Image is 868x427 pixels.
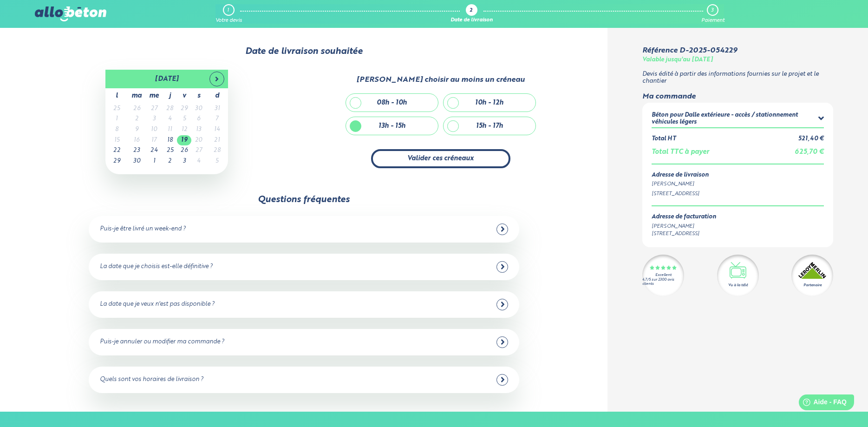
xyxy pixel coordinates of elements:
span: 625,70 € [795,149,824,155]
td: 22 [105,145,128,156]
td: 25 [105,104,128,114]
div: Total HT [652,136,676,143]
div: Paiement [701,18,724,24]
div: Total TTC à payer [652,148,709,156]
td: 20 [191,135,206,146]
th: s [191,88,206,104]
div: Excellent [655,273,672,277]
td: 13 [191,125,206,135]
th: v [177,88,191,104]
div: Valable jusqu'au [DATE] [642,57,713,64]
div: Référence D-2025-054229 [642,46,737,55]
td: 3 [177,156,191,167]
td: 8 [105,125,128,135]
div: [PERSON_NAME] [652,180,824,188]
td: 17 [145,135,163,146]
td: 5 [177,114,191,125]
img: allobéton [35,7,106,21]
td: 27 [191,145,206,156]
div: Partenaire [803,282,822,288]
div: Adresse de livraison [652,172,824,179]
div: 15h - 17h [476,122,503,130]
th: me [145,88,163,104]
div: Béton pour Dalle extérieure - accès / stationnement véhicules légers [652,112,818,125]
iframe: Help widget launcher [785,391,858,417]
div: 13h - 15h [379,122,405,130]
td: 29 [105,156,128,167]
td: 24 [145,145,163,156]
td: 15 [105,135,128,146]
td: 5 [206,156,228,167]
td: 27 [145,104,163,114]
td: 31 [206,104,228,114]
div: Vu à la télé [728,282,748,288]
button: Valider ces créneaux [371,149,510,168]
td: 4 [163,114,177,125]
div: [PERSON_NAME] choisir au moins un créneau [356,76,525,84]
div: 521,40 € [798,136,824,143]
div: Questions fréquentes [258,195,350,205]
td: 11 [163,125,177,135]
td: 9 [128,125,145,135]
a: 2 Date de livraison [450,4,493,24]
div: 10h - 12h [475,99,503,107]
td: 28 [163,104,177,114]
td: 7 [206,114,228,125]
td: 3 [145,114,163,125]
td: 28 [206,145,228,156]
div: 3 [711,7,713,13]
p: Devis édité à partir des informations fournies sur le projet et le chantier [642,71,833,85]
div: Adresse de facturation [652,214,716,221]
td: 29 [177,104,191,114]
td: 19 [177,135,191,146]
td: 2 [128,114,145,125]
div: Date de livraison souhaitée [35,46,573,57]
td: 26 [128,104,145,114]
td: 18 [163,135,177,146]
div: Ma commande [642,92,833,101]
div: 1 [227,7,229,13]
td: 2 [163,156,177,167]
td: 30 [128,156,145,167]
td: 1 [105,114,128,125]
div: 2 [470,8,472,14]
div: La date que je choisis est-elle définitive ? [100,263,213,270]
th: [DATE] [128,70,206,88]
div: [STREET_ADDRESS] [652,230,716,238]
th: ma [128,88,145,104]
div: La date que je veux n'est pas disponible ? [100,301,215,308]
td: 14 [206,125,228,135]
td: 25 [163,145,177,156]
div: Puis-je être livré un week-end ? [100,226,186,233]
summary: Béton pour Dalle extérieure - accès / stationnement véhicules légers [652,112,824,127]
div: [PERSON_NAME] [652,223,716,230]
td: 16 [128,135,145,146]
th: l [105,88,128,104]
td: 4 [191,156,206,167]
th: j [163,88,177,104]
div: Votre devis [215,18,242,24]
th: d [206,88,228,104]
td: 1 [145,156,163,167]
div: [STREET_ADDRESS] [652,190,824,198]
td: 26 [177,145,191,156]
a: 3 Paiement [701,4,724,24]
td: 30 [191,104,206,114]
a: 1 Votre devis [215,4,242,24]
td: 10 [145,125,163,135]
td: 12 [177,125,191,135]
div: Quels sont vos horaires de livraison ? [100,376,203,383]
div: Puis-je annuler ou modifier ma commande ? [100,339,224,346]
td: 6 [191,114,206,125]
div: 08h - 10h [377,99,407,107]
div: 4.7/5 sur 2300 avis clients [642,278,684,286]
td: 23 [128,145,145,156]
td: 21 [206,135,228,146]
div: Date de livraison [450,18,493,24]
